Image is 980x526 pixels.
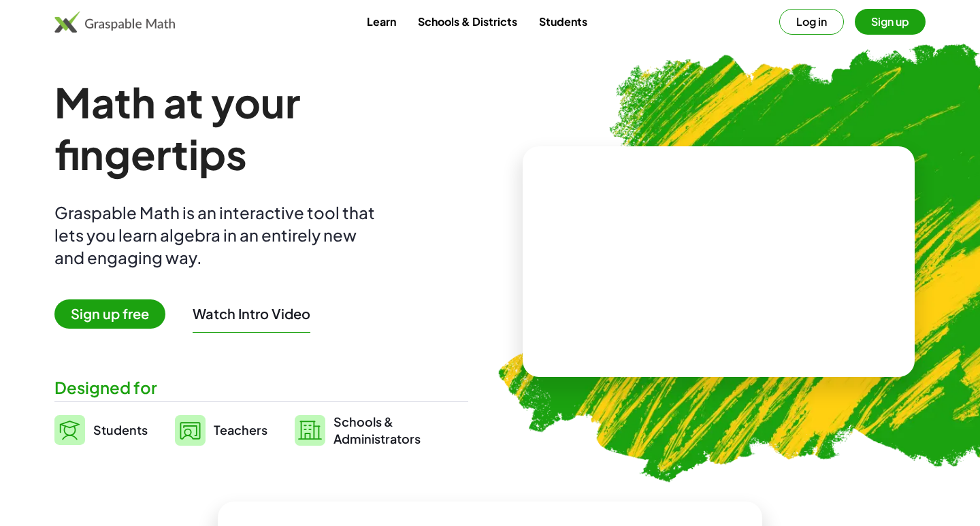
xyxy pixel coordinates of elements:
[54,413,148,447] a: Students
[295,413,421,447] a: Schools &Administrators
[855,9,926,35] button: Sign up
[617,211,821,313] video: What is this? This is dynamic math notation. Dynamic math notation plays a central role in how Gr...
[295,415,325,446] img: svg%3e
[193,305,310,323] button: Watch Intro Video
[407,9,528,34] a: Schools & Districts
[175,413,267,447] a: Teachers
[528,9,598,34] a: Students
[779,9,844,35] button: Log in
[54,415,85,445] img: svg%3e
[54,201,381,269] div: Graspable Math is an interactive tool that lets you learn algebra in an entirely new and engaging...
[175,415,206,446] img: svg%3e
[54,376,468,399] div: Designed for
[54,76,468,180] h1: Math at your fingertips
[214,422,267,438] span: Teachers
[54,299,165,329] span: Sign up free
[93,422,148,438] span: Students
[356,9,407,34] a: Learn
[333,413,421,447] span: Schools & Administrators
